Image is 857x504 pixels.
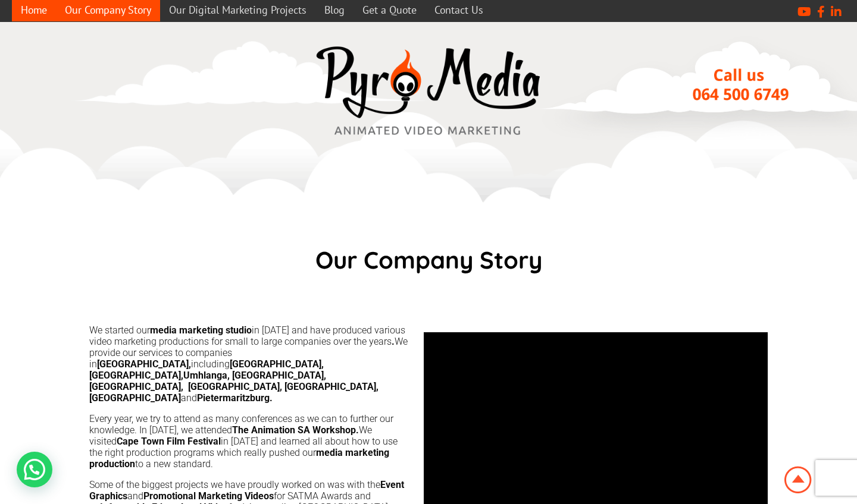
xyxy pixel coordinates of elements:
[782,464,814,496] img: Animation Studio South Africa
[89,370,379,404] strong: Umhlanga, [GEOGRAPHIC_DATA], [GEOGRAPHIC_DATA], [GEOGRAPHIC_DATA], [GEOGRAPHIC_DATA], [GEOGRAPHIC...
[143,490,274,502] strong: Promotional Marketing Videos
[197,392,273,404] strong: Pietermaritzburg.
[309,40,548,143] img: video marketing media company westville durban logo
[89,413,412,470] p: Every year, we try to attend as many conferences as we can to further our knowledge. In [DATE], w...
[309,40,548,145] a: video marketing media company westville durban logo
[89,447,389,470] b: media marketing production
[89,325,412,404] p: We started our in [DATE] and have produced various video marketing productions for small to large...
[232,424,359,436] strong: The Animation SA Workshop.
[97,358,191,370] strong: [GEOGRAPHIC_DATA],
[150,325,252,336] strong: media marketing studio
[392,336,395,347] strong: .
[89,479,404,502] strong: Event Graphics
[89,358,324,381] b: [GEOGRAPHIC_DATA], [GEOGRAPHIC_DATA],
[117,436,221,447] strong: Cape Town Film Festival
